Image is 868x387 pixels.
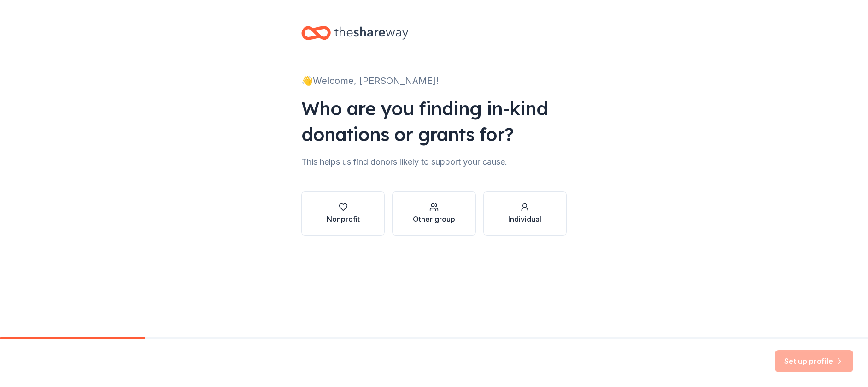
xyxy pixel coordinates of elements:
button: Individual [483,191,567,236]
div: Individual [508,214,541,225]
div: 👋 Welcome, [PERSON_NAME]! [301,73,567,88]
button: Other group [392,191,475,236]
div: Who are you finding in-kind donations or grants for? [301,95,567,147]
div: This helps us find donors likely to support your cause. [301,155,567,169]
button: Nonprofit [301,191,385,236]
div: Nonprofit [327,214,360,225]
div: Other group [413,214,455,225]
